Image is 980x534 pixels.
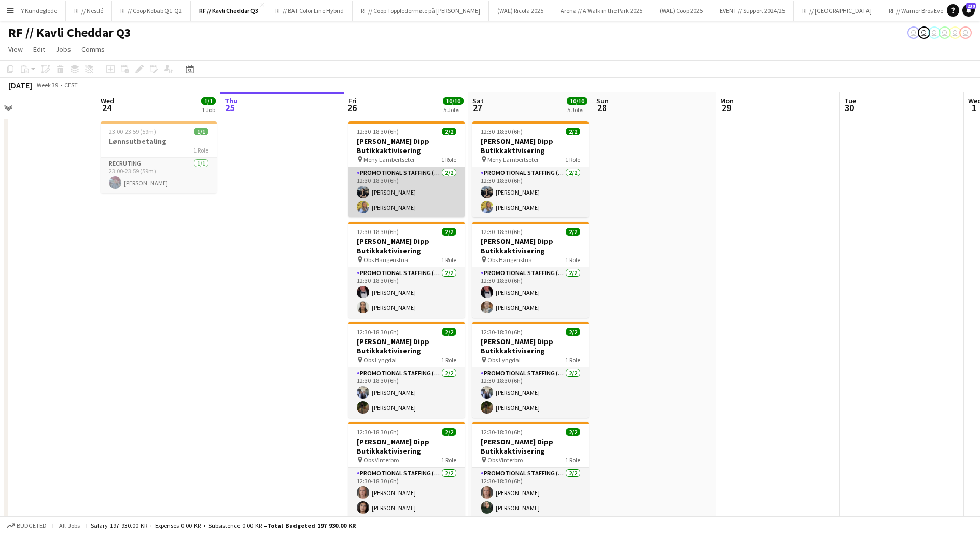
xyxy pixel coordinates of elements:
span: Comms [81,45,105,54]
h3: [PERSON_NAME] Dipp Butikkaktivisering [472,237,589,255]
span: 12:30-18:30 (6h) [481,328,523,336]
span: Thu [225,96,237,105]
button: RF // Nestlé [66,1,112,21]
span: Obs Lyngdal [487,356,521,364]
app-user-avatar: Alexander Skeppland Hole [907,26,920,39]
span: 2/2 [566,128,580,135]
app-job-card: 12:30-18:30 (6h)2/2[PERSON_NAME] Dipp Butikkaktivisering Obs Haugenstua1 RolePromotional Staffing... [348,222,465,318]
span: 1 Role [193,146,208,154]
span: 1 Role [441,156,456,163]
span: 12:30-18:30 (6h) [357,128,399,135]
span: 2/2 [442,128,456,135]
app-job-card: 12:30-18:30 (6h)2/2[PERSON_NAME] Dipp Butikkaktivisering Obs Lyngdal1 RolePromotional Staffing (P... [472,322,589,418]
app-card-role: Promotional Staffing (Promotional Staff)2/212:30-18:30 (6h)[PERSON_NAME][PERSON_NAME] [348,167,465,217]
span: View [8,45,23,54]
h3: [PERSON_NAME] Dipp Butikkaktivisering [348,337,465,355]
button: RF // Kavli Cheddar Q3 [191,1,267,21]
span: 26 [347,102,357,114]
span: 1 Role [441,256,456,264]
span: Sat [472,96,484,105]
span: Obs Vinterbro [487,456,523,464]
h3: [PERSON_NAME] Dipp Butikkaktivisering [348,237,465,255]
div: [DATE] [8,80,32,90]
button: RF // Coop Kebab Q1-Q2 [112,1,191,21]
span: 1/1 [201,97,216,105]
span: 12:30-18:30 (6h) [357,328,399,336]
button: Budgeted [5,520,48,531]
span: 23:00-23:59 (59m) [109,128,156,135]
h3: [PERSON_NAME] Dipp Butikkaktivisering [472,136,589,155]
span: 12:30-18:30 (6h) [481,428,523,436]
app-job-card: 12:30-18:30 (6h)2/2[PERSON_NAME] Dipp Butikkaktivisering Obs Lyngdal1 RolePromotional Staffing (P... [348,322,465,418]
span: 29 [719,102,734,114]
span: All jobs [57,522,82,529]
span: 1 Role [441,456,456,464]
app-card-role: Promotional Staffing (Promotional Staff)2/212:30-18:30 (6h)[PERSON_NAME][PERSON_NAME] [472,468,589,518]
span: Obs Vinterbro [363,456,399,464]
span: Tue [844,96,856,105]
span: Budgeted [17,522,47,529]
app-job-card: 23:00-23:59 (59m)1/1Lønnsutbetaling1 RoleRecruting1/123:00-23:59 (59m)[PERSON_NAME] [101,121,217,193]
div: 12:30-18:30 (6h)2/2[PERSON_NAME] Dipp Butikkaktivisering Obs Vinterbro1 RolePromotional Staffing ... [348,422,465,518]
div: Salary 197 930.00 KR + Expenses 0.00 KR + Subsistence 0.00 KR = [91,522,356,529]
h3: [PERSON_NAME] Dipp Butikkaktivisering [472,337,589,355]
app-card-role: Promotional Staffing (Promotional Staff)2/212:30-18:30 (6h)[PERSON_NAME][PERSON_NAME] [348,468,465,518]
span: 1 Role [565,256,580,264]
span: 10/10 [443,97,464,105]
a: 230 [962,4,975,17]
button: RF // Warner Bros Event [880,1,958,21]
span: Edit [33,45,45,54]
app-job-card: 12:30-18:30 (6h)2/2[PERSON_NAME] Dipp Butikkaktivisering Obs Haugenstua1 RolePromotional Staffing... [472,222,589,318]
span: 12:30-18:30 (6h) [357,228,399,236]
app-card-role: Promotional Staffing (Promotional Staff)2/212:30-18:30 (6h)[PERSON_NAME][PERSON_NAME] [348,367,465,418]
span: 25 [223,102,237,114]
span: 27 [471,102,484,114]
app-card-role: Promotional Staffing (Promotional Staff)2/212:30-18:30 (6h)[PERSON_NAME][PERSON_NAME] [472,267,589,318]
span: 30 [843,102,856,114]
button: RF // Coop Toppledermøte på [PERSON_NAME] [353,1,489,21]
span: 2/2 [442,328,456,336]
div: 5 Jobs [443,106,463,114]
h3: [PERSON_NAME] Dipp Butikkaktivisering [348,136,465,155]
button: Arena // A Walk in the Park 2025 [552,1,651,21]
span: Fri [348,96,357,105]
span: Meny Lambertseter [487,156,539,163]
app-job-card: 12:30-18:30 (6h)2/2[PERSON_NAME] Dipp Butikkaktivisering Meny Lambertseter1 RolePromotional Staff... [348,121,465,217]
div: 5 Jobs [567,106,587,114]
span: 230 [966,3,976,9]
span: 2/2 [566,428,580,436]
app-job-card: 12:30-18:30 (6h)2/2[PERSON_NAME] Dipp Butikkaktivisering Meny Lambertseter1 RolePromotional Staff... [472,121,589,217]
span: 12:30-18:30 (6h) [481,228,523,236]
span: 12:30-18:30 (6h) [481,128,523,135]
span: 1 Role [565,356,580,364]
button: (WAL) Ricola 2025 [489,1,552,21]
span: 24 [99,102,114,114]
div: 1 Job [202,106,215,114]
a: Comms [77,43,109,56]
span: Week 39 [34,81,60,89]
a: View [4,43,27,56]
span: 1 Role [565,456,580,464]
span: Obs Haugenstua [487,256,532,264]
h3: Lønnsutbetaling [101,136,217,146]
button: EVENT // Support 2024/25 [711,1,794,21]
app-user-avatar: Alexander Skeppland Hole [918,26,930,39]
span: Sun [596,96,609,105]
a: Edit [29,43,49,56]
a: Jobs [51,43,75,56]
div: CEST [64,81,78,89]
app-user-avatar: Alexander Skeppland Hole [939,26,951,39]
button: RF // BAT Color Line Hybrid [267,1,353,21]
app-user-avatar: Alexander Skeppland Hole [928,26,941,39]
span: Mon [720,96,734,105]
app-user-avatar: Alexander Skeppland Hole [949,26,961,39]
span: Meny Lambertseter [363,156,415,163]
button: RF // [GEOGRAPHIC_DATA] [794,1,880,21]
span: 2/2 [442,228,456,236]
button: (WAL) Coop 2025 [651,1,711,21]
span: 1/1 [194,128,208,135]
div: 12:30-18:30 (6h)2/2[PERSON_NAME] Dipp Butikkaktivisering Obs Vinterbro1 RolePromotional Staffing ... [472,422,589,518]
